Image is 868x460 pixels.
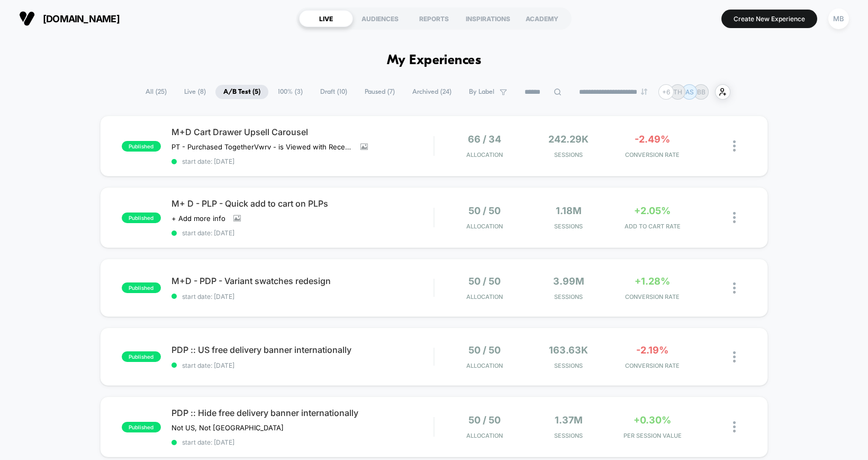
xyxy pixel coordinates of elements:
[270,85,311,99] span: 100% ( 3 )
[353,10,407,27] div: AUDIENCES
[685,88,694,96] p: AS
[828,8,849,29] div: MB
[122,282,161,293] span: published
[733,140,736,152] img: close
[634,414,671,426] span: +0.30%
[387,53,482,68] h1: My Experiences
[404,85,459,99] span: Archived ( 24 )
[529,362,608,369] span: Sessions
[613,223,692,230] span: ADD TO CART RATE
[529,151,608,158] span: Sessions
[641,89,647,95] img: end
[171,423,284,432] span: Not US, Not [GEOGRAPHIC_DATA]
[556,205,582,216] span: 1.18M
[171,276,434,286] span: M+D - PDP - Variant swatches redesign
[171,229,434,237] span: start date: [DATE]
[468,414,501,426] span: 50 / 50
[357,85,403,99] span: Paused ( 7 )
[171,361,434,369] span: start date: [DATE]
[555,414,583,426] span: 1.37M
[466,432,503,439] span: Allocation
[634,205,671,216] span: +2.05%
[468,276,501,287] span: 50 / 50
[613,432,692,439] span: PER SESSION VALUE
[171,214,225,223] span: + Add more info
[721,10,817,28] button: Create New Experience
[171,293,434,300] span: start date: [DATE]
[407,10,461,27] div: REPORTS
[122,351,161,362] span: published
[171,198,434,209] span: M+ D - PLP - Quick add to cart on PLPs
[176,85,214,99] span: Live ( 8 )
[171,157,434,165] span: start date: [DATE]
[733,282,736,294] img: close
[548,134,589,145] span: 242.29k
[312,85,355,99] span: Draft ( 10 )
[733,212,736,223] img: close
[468,134,501,145] span: 66 / 34
[171,408,434,418] span: PDP :: Hide free delivery banner internationally
[673,88,682,96] p: TH
[466,293,503,300] span: Allocation
[635,134,670,145] span: -2.49%
[658,84,674,100] div: + 6
[529,432,608,439] span: Sessions
[171,127,434,137] span: M+D Cart Drawer Upsell Carousel
[466,362,503,369] span: Allocation
[468,205,501,216] span: 50 / 50
[122,213,161,223] span: published
[43,13,120,24] span: [DOMAIN_NAME]
[549,344,588,356] span: 163.63k
[469,88,494,96] span: By Label
[138,85,175,99] span: All ( 25 )
[613,151,692,158] span: CONVERSION RATE
[299,10,353,27] div: LIVE
[733,351,736,362] img: close
[171,143,352,151] span: PT - Purchased TogetherVwrv - is Viewed with Recently
[171,344,434,355] span: PDP :: US free delivery banner internationally
[635,276,670,287] span: +1.28%
[733,421,736,432] img: close
[529,293,608,300] span: Sessions
[613,293,692,300] span: CONVERSION RATE
[697,88,706,96] p: BB
[19,11,35,26] img: Visually logo
[515,10,569,27] div: ACADEMY
[461,10,515,27] div: INSPIRATIONS
[122,141,161,152] span: published
[215,85,268,99] span: A/B Test ( 5 )
[613,362,692,369] span: CONVERSION RATE
[553,276,584,287] span: 3.99M
[636,344,668,356] span: -2.19%
[529,223,608,230] span: Sessions
[825,8,852,30] button: MB
[468,344,501,356] span: 50 / 50
[171,438,434,446] span: start date: [DATE]
[16,10,123,27] button: [DOMAIN_NAME]
[466,223,503,230] span: Allocation
[122,422,161,432] span: published
[466,151,503,158] span: Allocation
